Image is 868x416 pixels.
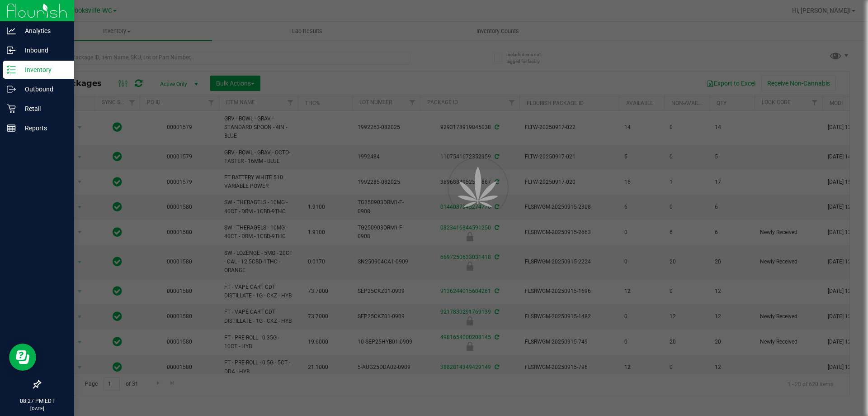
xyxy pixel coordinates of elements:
[16,25,70,36] p: Analytics
[4,405,70,412] p: [DATE]
[7,104,16,113] inline-svg: Retail
[16,84,70,95] p: Outbound
[7,46,16,55] inline-svg: Inbound
[16,123,70,134] p: Reports
[9,344,36,371] iframe: Resource center
[7,65,16,74] inline-svg: Inventory
[16,64,70,75] p: Inventory
[7,26,16,35] inline-svg: Analytics
[4,397,70,405] p: 08:27 PM EDT
[16,45,70,56] p: Inbound
[7,124,16,133] inline-svg: Reports
[7,85,16,94] inline-svg: Outbound
[16,103,70,114] p: Retail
